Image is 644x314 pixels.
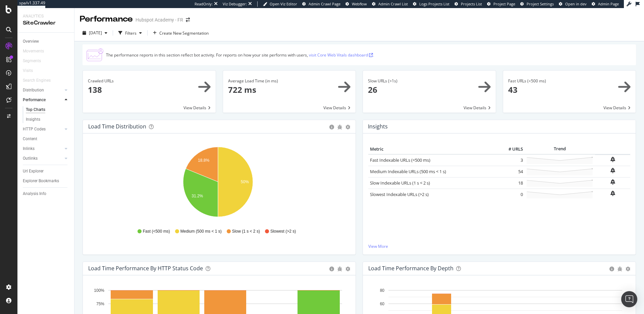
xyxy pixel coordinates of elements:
div: SiteCrawler [23,19,69,27]
a: Admin Page [592,1,619,7]
span: Slowest (>2 s) [270,229,296,234]
div: gear [345,267,350,271]
a: Project Page [487,1,515,7]
div: Load Time Distribution [88,123,146,130]
text: 50% [241,180,249,184]
div: bell-plus [610,168,615,173]
div: Segments [23,57,41,65]
text: 75% [96,302,104,306]
div: Content [23,135,37,143]
button: Create New Segmentation [150,28,211,38]
span: Create New Segmentation [159,30,209,36]
a: Content [23,135,69,143]
a: Webflow [345,1,367,7]
span: Admin Crawl List [378,1,408,6]
div: Url Explorer [23,168,44,175]
div: gear [345,125,350,129]
div: Search Engines [23,77,51,84]
a: Top Charts [26,106,69,113]
a: Overview [23,38,69,45]
span: Fast (<500 ms) [143,229,170,234]
div: bell-plus [610,157,615,162]
a: Slowest Indexable URLs (>2 s) [370,191,429,197]
div: bug [337,125,342,129]
td: 18 [498,177,525,189]
text: 31.2% [192,194,203,198]
div: Outlinks [23,155,38,162]
div: bell-plus [610,179,615,185]
a: Distribution [23,87,63,94]
div: ReadOnly: [195,1,213,7]
svg: A chart. [88,144,348,222]
div: arrow-right-arrow-left [186,17,190,22]
span: Project Settings [527,1,554,6]
th: Trend [525,144,595,154]
span: Logs Projects List [419,1,449,6]
a: Admin Crawl List [372,1,408,7]
td: 0 [498,189,525,200]
div: circle-info [609,267,614,271]
span: Slow (1 s < 2 s) [232,229,260,234]
span: 2025 Sep. 26th [89,30,102,36]
div: The performance reports in this section reflect bot activity. For reports on how your site perfor... [106,52,374,58]
div: HTTP Codes [23,126,46,133]
a: Open in dev [559,1,587,7]
div: circle-info [329,125,334,129]
button: [DATE] [80,28,110,38]
button: Filters [116,28,145,38]
span: Open in dev [565,1,587,6]
div: Load Time Performance by Depth [368,265,453,272]
div: Explorer Bookmarks [23,178,59,185]
a: visit Core Web Vitals dashboard . [309,52,374,58]
div: Hubspot Academy - FR [136,16,183,23]
span: Project Page [493,1,515,6]
td: 54 [498,166,525,177]
h4: Insights [368,122,388,131]
text: 100% [94,288,104,293]
td: 3 [498,154,525,166]
a: Segments [23,57,48,65]
a: Admin Crawl Page [302,1,340,7]
span: Open Viz Editor [270,1,297,6]
div: Filters [125,30,137,36]
div: bell-plus [610,191,615,196]
a: Inlinks [23,145,63,152]
a: Visits [23,67,40,74]
span: Admin Crawl Page [309,1,340,6]
a: Fast Indexable URLs (<500 ms) [370,157,430,163]
span: Medium (500 ms < 1 s) [180,229,222,234]
a: Url Explorer [23,168,69,175]
a: Explorer Bookmarks [23,178,69,185]
a: Logs Projects List [413,1,449,7]
div: circle-info [329,267,334,271]
div: Distribution [23,87,44,94]
div: gear [626,267,630,271]
a: Analysis Info [23,190,69,197]
a: Medium Indexable URLs (500 ms < 1 s) [370,168,446,174]
div: Insights [26,116,40,123]
th: # URLS [498,144,525,154]
text: 60 [380,302,385,306]
a: HTTP Codes [23,126,63,133]
div: Overview [23,38,39,45]
img: CjTTJyXI.png [87,48,103,61]
a: Insights [26,116,69,123]
a: Project Settings [520,1,554,7]
a: Outlinks [23,155,63,162]
div: Performance [23,96,46,104]
div: Viz Debugger: [223,1,247,7]
text: 18.8% [198,158,209,163]
div: Open Intercom Messenger [621,291,637,307]
a: View More [368,243,630,249]
div: Performance [80,13,133,25]
a: Performance [23,96,63,104]
a: Open Viz Editor [263,1,297,7]
a: Projects List [454,1,482,7]
span: Admin Page [598,1,619,6]
div: Inlinks [23,145,35,152]
a: Slow Indexable URLs (1 s < 2 s) [370,180,430,186]
text: 80 [380,288,385,293]
div: Load Time Performance by HTTP Status Code [88,265,203,272]
div: Movements [23,48,44,55]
